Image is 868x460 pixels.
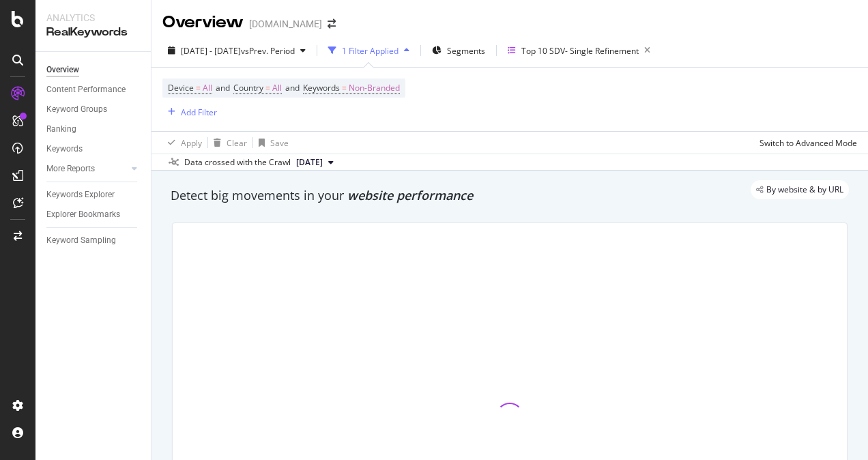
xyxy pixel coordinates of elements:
div: Top 10 SDV- Single Refinement [521,45,639,57]
div: RealKeywords [46,25,140,40]
div: Content Performance [46,83,126,97]
div: Overview [46,63,79,77]
div: Analytics [46,11,140,25]
div: Overview [162,11,244,34]
div: Ranking [46,122,76,136]
span: Non-Branded [349,78,400,98]
button: Switch to Advanced Mode [754,132,857,154]
span: = [265,82,270,94]
div: Keyword Sampling [46,233,116,248]
button: Save [253,132,289,154]
span: By website & by URL [766,186,843,194]
span: Device [168,82,194,94]
a: Ranking [46,122,141,136]
a: Keyword Groups [46,102,141,117]
div: Switch to Advanced Mode [759,137,857,149]
a: Keyword Sampling [46,233,141,248]
button: Add Filter [162,104,217,120]
div: Keywords [46,142,83,156]
button: 1 Filter Applied [323,40,415,61]
button: Top 10 SDV- Single Refinement [502,40,656,61]
span: Keywords [303,82,340,94]
span: Segments [447,45,485,57]
span: vs Prev. Period [241,45,295,57]
a: Content Performance [46,83,141,97]
div: Save [270,137,289,149]
div: Clear [227,137,247,149]
a: Overview [46,63,141,77]
span: and [285,82,300,94]
span: All [272,78,282,98]
button: Clear [208,132,247,154]
a: Keywords [46,142,141,156]
span: 2024 May. 4th [296,156,323,169]
div: legacy label [751,180,849,199]
button: Apply [162,132,202,154]
div: Keyword Groups [46,102,107,117]
a: Keywords Explorer [46,188,141,202]
span: = [196,82,201,94]
div: Data crossed with the Crawl [184,156,291,169]
div: arrow-right-arrow-left [328,19,336,29]
span: and [216,82,230,94]
span: All [203,78,212,98]
div: Apply [181,137,202,149]
button: Segments [426,40,491,61]
button: [DATE] [291,154,339,171]
div: 1 Filter Applied [342,45,399,57]
span: = [342,82,347,94]
div: More Reports [46,162,95,176]
a: Explorer Bookmarks [46,207,141,222]
a: More Reports [46,162,128,176]
div: [DOMAIN_NAME] [249,17,322,31]
div: Add Filter [181,106,217,118]
div: Explorer Bookmarks [46,207,120,222]
div: Keywords Explorer [46,188,115,202]
span: Country [233,82,263,94]
span: [DATE] - [DATE] [181,45,241,57]
button: [DATE] - [DATE]vsPrev. Period [162,40,311,61]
